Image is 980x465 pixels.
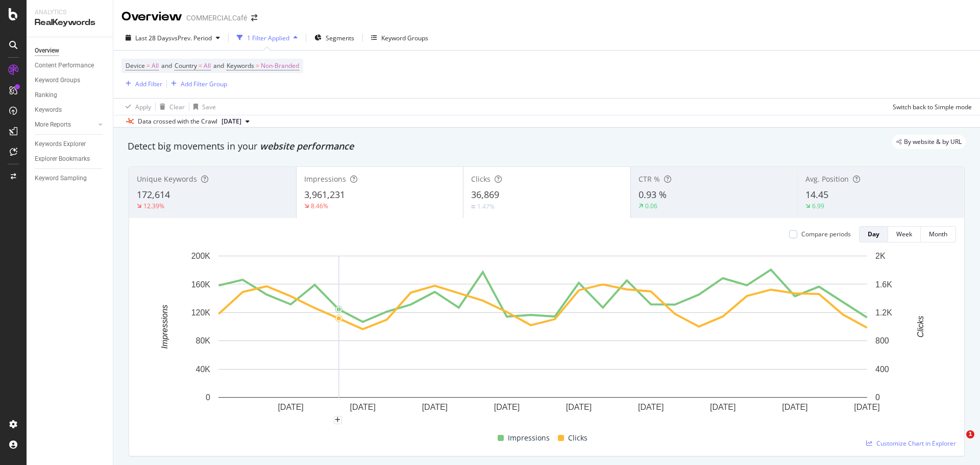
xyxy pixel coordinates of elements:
[350,403,376,411] text: [DATE]
[35,60,94,71] div: Content Performance
[477,202,495,211] div: 1.47%
[896,230,912,238] div: Week
[566,403,592,411] text: [DATE]
[812,202,824,210] div: 6.99
[876,439,956,448] span: Customize Chart in Explorer
[189,99,216,115] button: Save
[191,308,211,317] text: 120K
[35,75,106,86] a: Keyword Groups
[35,45,106,56] a: Overview
[160,305,169,349] text: Impressions
[35,105,62,115] div: Keywords
[196,365,211,374] text: 40K
[206,393,210,402] text: 0
[35,173,106,184] a: Keyword Sampling
[35,173,87,184] div: Keyword Sampling
[35,90,57,101] div: Ranking
[222,117,241,126] span: 2025 Sep. 9th
[805,188,828,201] span: 14.45
[875,280,892,288] text: 1.6K
[35,119,71,130] div: More Reports
[639,188,667,201] span: 0.93 %
[868,230,879,238] div: Day
[137,251,948,428] svg: A chart.
[945,430,970,455] iframe: Intercom live chat
[175,61,197,70] span: Country
[904,139,962,145] span: By website & by URL
[326,34,354,42] span: Segments
[135,34,171,42] span: Last 28 Days
[35,75,80,86] div: Keyword Groups
[152,59,159,73] span: All
[875,365,889,374] text: 400
[191,280,211,288] text: 160K
[875,252,886,260] text: 2K
[217,115,254,128] button: [DATE]
[310,30,358,46] button: Segments
[929,230,947,238] div: Month
[227,61,254,70] span: Keywords
[875,336,889,345] text: 800
[135,103,151,111] div: Apply
[169,103,185,111] div: Clear
[645,202,657,210] div: 0.06
[204,59,211,73] span: All
[121,8,182,26] div: Overview
[638,403,664,411] text: [DATE]
[892,135,966,149] div: legacy label
[35,119,95,130] a: More Reports
[186,13,247,23] div: COMMERCIALCafé
[202,103,216,111] div: Save
[256,61,259,70] span: =
[251,14,257,21] div: arrow-right-arrow-left
[213,61,224,70] span: and
[854,403,879,411] text: [DATE]
[334,416,342,424] div: plus
[639,174,660,184] span: CTR %
[233,30,302,46] button: 1 Filter Applied
[171,34,212,42] span: vs Prev. Period
[311,202,328,210] div: 8.46%
[893,103,972,111] div: Switch back to Simple mode
[35,17,105,29] div: RealKeywords
[167,78,227,90] button: Add Filter Group
[261,59,299,73] span: Non-Branded
[875,308,892,317] text: 1.2K
[966,430,974,438] span: 1
[508,432,550,444] span: Impressions
[710,403,736,411] text: [DATE]
[35,154,90,164] div: Explorer Bookmarks
[247,34,289,42] div: 1 Filter Applied
[568,432,587,444] span: Clicks
[35,139,86,150] div: Keywords Explorer
[35,105,106,115] a: Keywords
[278,403,303,411] text: [DATE]
[137,174,197,184] span: Unique Keywords
[471,205,475,208] img: Equal
[156,99,185,115] button: Clear
[35,154,106,164] a: Explorer Bookmarks
[381,34,428,42] div: Keyword Groups
[304,174,346,184] span: Impressions
[801,230,851,238] div: Compare periods
[35,60,106,71] a: Content Performance
[494,403,520,411] text: [DATE]
[121,30,224,46] button: Last 28 DaysvsPrev. Period
[121,78,162,90] button: Add Filter
[137,188,170,201] span: 172,614
[138,117,217,126] div: Data crossed with the Crawl
[199,61,202,70] span: =
[35,8,105,17] div: Analytics
[304,188,345,201] span: 3,961,231
[875,393,880,402] text: 0
[35,90,106,101] a: Ranking
[916,316,925,338] text: Clicks
[35,139,106,150] a: Keywords Explorer
[181,80,227,88] div: Add Filter Group
[859,226,888,242] button: Day
[367,30,432,46] button: Keyword Groups
[805,174,849,184] span: Avg. Position
[135,80,162,88] div: Add Filter
[126,61,145,70] span: Device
